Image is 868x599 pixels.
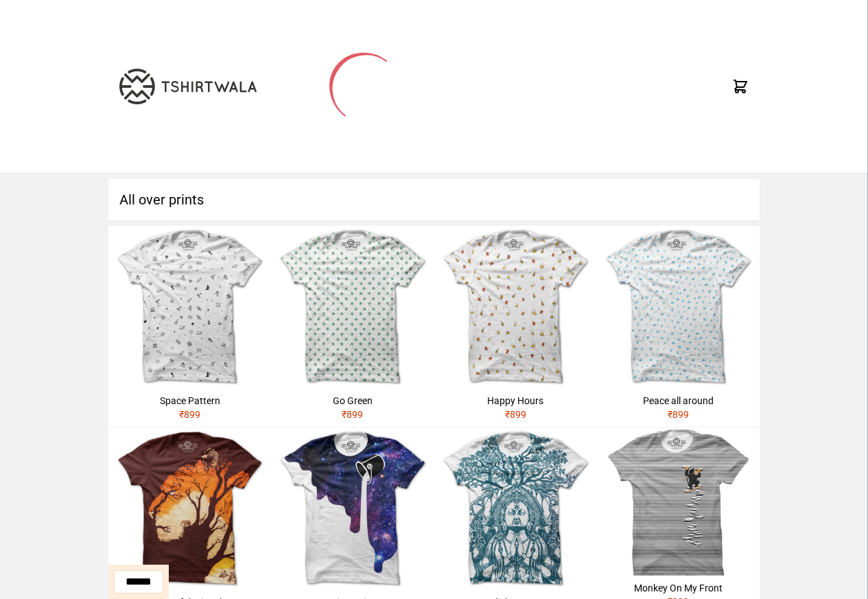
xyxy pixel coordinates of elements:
img: TW-LOGO-400-104.png [119,69,257,104]
img: galaxy.jpg [271,427,434,590]
a: Space Pattern₹899 [108,226,271,427]
img: monkey-climbing.jpg [597,427,760,576]
div: Happy Hours [440,394,591,408]
span: ₹ 899 [668,409,689,420]
a: Happy Hours₹899 [434,226,597,427]
img: beer.jpg [434,226,597,388]
div: Peace all around [602,394,754,408]
img: peace-1.jpg [597,226,760,388]
a: Go Green₹899 [271,226,434,427]
span: ₹ 899 [179,409,200,420]
img: weed.jpg [271,226,434,388]
img: hidden-tiger.jpg [108,427,271,590]
span: ₹ 899 [505,409,526,420]
div: Monkey On My Front [602,581,754,595]
img: buddha1.jpg [434,427,597,590]
span: ₹ 899 [342,409,363,420]
h1: All over prints [108,179,760,220]
img: space.jpg [108,226,271,388]
a: Peace all around₹899 [597,226,760,427]
div: Go Green [277,394,428,408]
div: Space Pattern [114,394,266,408]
